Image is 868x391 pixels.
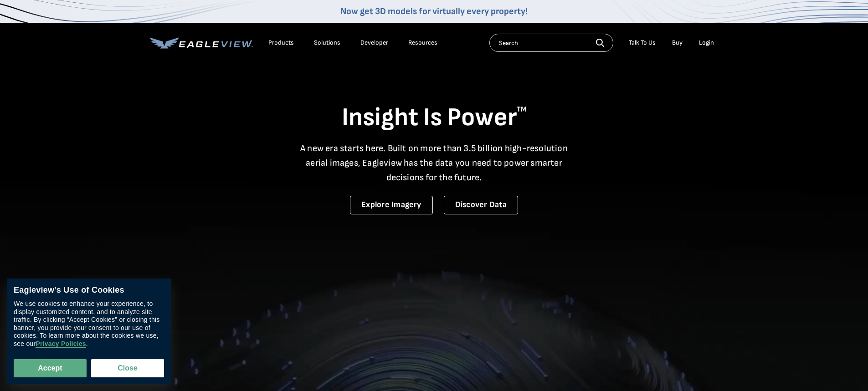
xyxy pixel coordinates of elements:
div: Resources [408,39,437,47]
sup: TM [517,105,527,114]
a: Now get 3D models for virtually every property! [340,6,528,17]
button: Accept [14,359,87,377]
div: Products [268,39,294,47]
a: Developer [360,39,388,47]
div: Talk To Us [629,39,656,47]
a: Discover Data [444,196,518,214]
a: Privacy Policies [36,340,86,348]
p: A new era starts here. Built on more than 3.5 billion high-resolution aerial images, Eagleview ha... [295,141,574,185]
a: Buy [672,39,683,47]
button: Close [91,359,164,377]
div: Eagleview’s Use of Cookies [14,285,164,295]
input: Search [489,34,613,52]
div: Login [699,39,714,47]
div: Solutions [314,39,340,47]
a: Explore Imagery [350,196,433,214]
div: We use cookies to enhance your experience, to display customized content, and to analyze site tra... [14,300,164,348]
h1: Insight Is Power [150,102,719,134]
